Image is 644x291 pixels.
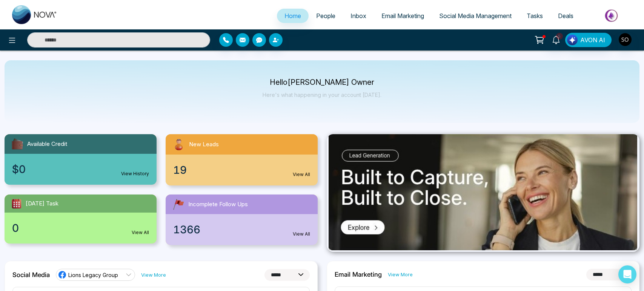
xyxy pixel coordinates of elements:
[343,9,374,23] a: Inbox
[173,222,200,237] span: 1366
[558,12,573,20] span: Deals
[293,231,310,237] a: View All
[188,200,248,209] span: Incomplete Follow Ups
[381,12,424,20] span: Email Marketing
[335,271,382,278] h2: Email Marketing
[11,137,24,151] img: availableCredit.svg
[263,92,381,98] p: Here's what happening in your account [DATE].
[11,198,23,210] img: todayTask.svg
[618,265,636,283] div: Open Intercom Messenger
[27,140,67,149] span: Available Credit
[388,271,413,278] a: View More
[585,7,639,24] img: Market-place.gif
[132,229,149,236] a: View All
[619,33,632,46] img: User Avatar
[565,33,612,47] button: AVON AI
[121,170,149,177] a: View History
[277,9,309,23] a: Home
[26,199,58,208] span: [DATE] Task
[527,12,543,20] span: Tasks
[68,271,118,279] span: Lions Legacy Group
[12,161,26,177] span: $0
[161,134,322,185] a: New Leads19View All
[329,134,637,250] img: .
[173,162,187,178] span: 19
[141,271,166,279] a: View More
[374,9,432,23] a: Email Marketing
[293,171,310,178] a: View All
[519,9,550,23] a: Tasks
[547,33,565,46] a: 5
[263,79,381,86] p: Hello [PERSON_NAME] Owner
[284,12,301,20] span: Home
[12,5,57,24] img: Nova CRM Logo
[556,33,563,40] span: 5
[12,271,50,279] h2: Social Media
[12,220,19,236] span: 0
[350,12,366,20] span: Inbox
[432,9,519,23] a: Social Media Management
[161,195,322,245] a: Incomplete Follow Ups1366View All
[189,140,219,149] span: New Leads
[567,35,578,45] img: Lead Flow
[309,9,343,23] a: People
[316,12,335,20] span: People
[172,137,186,152] img: newLeads.svg
[439,12,512,20] span: Social Media Management
[580,35,605,44] span: AVON AI
[172,198,185,211] img: followUps.svg
[550,9,581,23] a: Deals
